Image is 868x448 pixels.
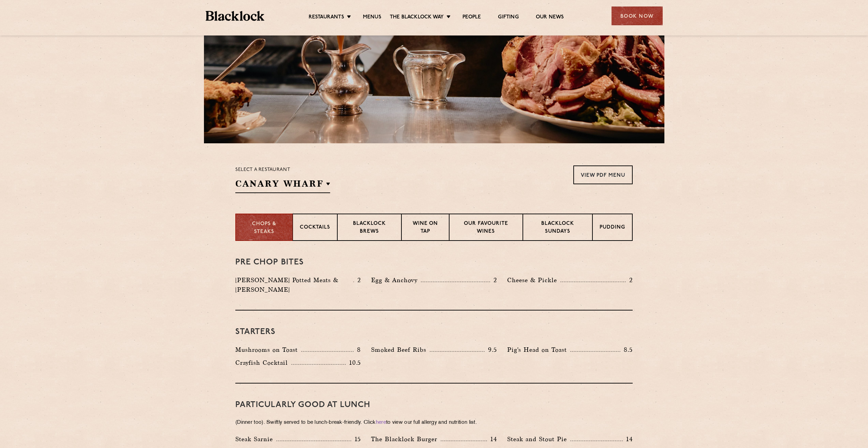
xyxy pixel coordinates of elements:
p: 2 [626,276,633,285]
a: Our News [536,14,564,21]
p: Pig's Head on Toast [507,345,570,355]
p: Steak Sarnie [235,434,276,444]
h3: Starters [235,328,633,336]
p: 9.5 [485,345,497,354]
p: (Dinner too). Swiftly served to be lunch-break-friendly. Click to view our full allergy and nutri... [235,418,633,428]
p: Mushrooms on Toast [235,345,301,355]
p: Crayfish Cocktail [235,358,291,367]
p: 14 [623,435,633,444]
h3: PARTICULARLY GOOD AT LUNCH [235,401,633,409]
p: 2 [354,276,361,285]
p: Select a restaurant [235,165,330,174]
img: BL_Textured_Logo-footer-cropped.svg [206,11,265,21]
p: Blacklock Brews [344,220,394,236]
a: People [462,14,481,21]
a: The Blacklock Way [390,14,444,21]
a: Menus [363,14,381,21]
p: Chops & Steaks [243,220,285,236]
a: Gifting [498,14,518,21]
p: 8.5 [620,345,633,354]
p: Steak and Stout Pie [507,434,570,444]
p: Pudding [600,224,625,232]
p: Blacklock Sundays [530,220,585,236]
a: Restaurants [309,14,344,21]
div: Book Now [612,6,663,25]
a: here [376,420,386,425]
p: Wine on Tap [409,220,442,236]
p: 15 [351,435,361,444]
a: View PDF Menu [573,165,633,184]
p: Smoked Beef Ribs [371,345,430,355]
p: Cheese & Pickle [507,275,560,285]
p: Cocktails [300,224,330,232]
h3: Pre Chop Bites [235,258,633,267]
h2: Canary Wharf [235,178,330,193]
p: 8 [354,345,361,354]
p: [PERSON_NAME] Potted Meats & [PERSON_NAME] [235,275,353,294]
p: 10.5 [346,358,361,367]
p: The Blacklock Burger [371,434,441,444]
p: 2 [490,276,497,285]
p: Egg & Anchovy [371,275,421,285]
p: 14 [487,435,497,444]
p: Our favourite wines [456,220,515,236]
